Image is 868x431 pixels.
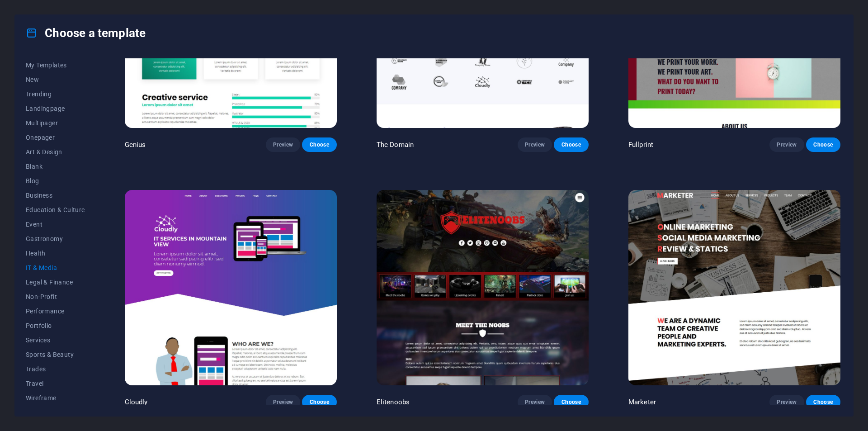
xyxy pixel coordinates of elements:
[377,190,589,385] img: Elitenoobs
[26,246,85,260] button: Health
[26,308,85,315] span: Performance
[26,376,85,391] button: Travel
[26,232,85,246] button: Gastronomy
[26,119,85,127] span: Multipager
[26,221,85,228] span: Event
[26,217,85,232] button: Event
[769,395,804,409] button: Preview
[26,380,85,387] span: Travel
[26,163,85,170] span: Blank
[26,105,85,112] span: Landingpage
[26,394,85,402] span: Wireframe
[26,72,85,87] button: New
[273,141,293,148] span: Preview
[26,235,85,242] span: Gastronomy
[26,130,85,145] button: Onepager
[26,145,85,159] button: Art & Design
[26,148,85,156] span: Art & Design
[26,260,85,275] button: IT & Media
[26,206,85,213] span: Education & Culture
[525,141,545,148] span: Preview
[518,395,552,409] button: Preview
[26,134,85,141] span: Onepager
[26,192,85,199] span: Business
[554,395,588,409] button: Choose
[26,304,85,318] button: Performance
[125,140,146,149] p: Genius
[628,140,653,149] p: Fullprint
[26,203,85,217] button: Education & Culture
[813,398,833,406] span: Choose
[777,141,797,148] span: Preview
[309,141,329,148] span: Choose
[525,398,545,406] span: Preview
[26,26,146,40] h4: Choose a template
[813,141,833,148] span: Choose
[26,188,85,203] button: Business
[554,137,588,152] button: Choose
[769,137,804,152] button: Preview
[273,398,293,406] span: Preview
[302,137,336,152] button: Choose
[26,318,85,333] button: Portfolio
[26,116,85,130] button: Multipager
[26,279,85,286] span: Legal & Finance
[26,87,85,101] button: Trending
[266,137,300,152] button: Preview
[518,137,552,152] button: Preview
[26,336,85,344] span: Services
[125,398,148,407] p: Cloudly
[125,190,337,385] img: Cloudly
[561,141,581,148] span: Choose
[26,275,85,289] button: Legal & Finance
[26,293,85,300] span: Non-Profit
[806,137,840,152] button: Choose
[377,140,414,149] p: The Domain
[26,362,85,376] button: Trades
[26,58,85,72] button: My Templates
[26,333,85,347] button: Services
[561,398,581,406] span: Choose
[777,398,797,406] span: Preview
[26,347,85,362] button: Sports & Beauty
[26,90,85,98] span: Trending
[302,395,336,409] button: Choose
[26,365,85,373] span: Trades
[628,190,840,385] img: Marketer
[26,264,85,271] span: IT & Media
[26,322,85,329] span: Portfolio
[806,395,840,409] button: Choose
[26,289,85,304] button: Non-Profit
[266,395,300,409] button: Preview
[26,62,85,69] span: My Templates
[26,177,85,185] span: Blog
[309,398,329,406] span: Choose
[26,76,85,83] span: New
[26,391,85,405] button: Wireframe
[628,398,656,407] p: Marketer
[26,351,85,358] span: Sports & Beauty
[26,250,85,257] span: Health
[377,398,410,407] p: Elitenoobs
[26,174,85,188] button: Blog
[26,159,85,174] button: Blank
[26,101,85,116] button: Landingpage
